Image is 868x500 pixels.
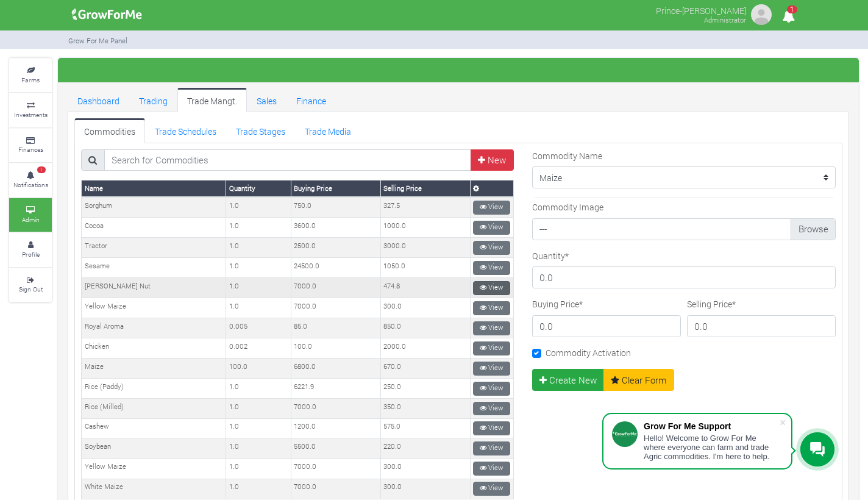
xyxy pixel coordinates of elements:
td: 1.0 [226,238,291,258]
td: 2500.0 [291,238,380,258]
td: 300.0 [380,298,470,318]
td: Sorghum [82,197,226,217]
label: Selling Price [687,298,736,310]
img: growforme image [749,2,774,27]
a: Investments [9,93,52,127]
td: 1.0 [226,258,291,278]
a: Trade Media [295,118,361,143]
button: Create New [532,369,605,391]
td: 7000.0 [291,278,380,298]
td: 1000.0 [380,218,470,238]
a: View [473,482,510,496]
td: Maize [82,359,226,379]
td: 1.0 [226,399,291,419]
a: View [473,201,510,215]
label: Buying Price [532,298,583,310]
a: 1 Notifications [9,163,52,197]
span: 1 [37,166,46,174]
a: New [471,149,514,171]
td: Rice (Paddy) [82,379,226,399]
th: Name [82,180,226,197]
td: 6800.0 [291,359,380,379]
td: Sesame [82,258,226,278]
img: growforme image [68,2,146,27]
td: 350.0 [380,399,470,419]
a: Finance [286,88,336,112]
a: Trade Schedules [145,118,226,143]
input: Search for Commodities [104,149,472,171]
td: 1.0 [226,298,291,318]
a: View [473,382,510,396]
td: 100.0 [226,359,291,379]
td: 300.0 [380,459,470,479]
td: 2000.0 [380,338,470,359]
a: Trade Mangt. [177,88,247,112]
a: Sales [247,88,286,112]
small: Grow For Me Panel [68,36,127,45]
td: Soybean [82,438,226,459]
a: View [473,301,510,315]
td: 1.0 [226,278,291,298]
td: Cocoa [82,218,226,238]
a: Clear Form [603,369,674,391]
a: View [473,221,510,235]
a: Farms [9,59,52,92]
th: Selling Price [380,180,470,197]
td: 0.002 [226,338,291,359]
td: 575.0 [380,418,470,438]
td: White Maize [82,479,226,499]
td: 7000.0 [291,459,380,479]
small: Admin [22,215,40,224]
label: Commodity Name [532,149,602,162]
td: 220.0 [380,438,470,459]
small: Notifications [13,180,48,189]
td: 1.0 [226,197,291,217]
td: 0.005 [226,318,291,338]
td: 1.0 [226,218,291,238]
th: Quantity [226,180,291,197]
td: Yellow Maize [82,298,226,318]
td: 5500.0 [291,438,380,459]
small: Profile [22,250,40,259]
td: 327.5 [380,197,470,217]
small: Administrator [704,15,746,24]
a: View [473,462,510,476]
a: Trading [129,88,177,112]
th: Buying Price [291,180,380,197]
a: View [473,321,510,335]
label: Quantity [532,249,569,262]
a: View [473,402,510,416]
span: 1 [787,5,797,13]
td: 670.0 [380,359,470,379]
td: Chicken [82,338,226,359]
td: 1.0 [226,379,291,399]
td: 250.0 [380,379,470,399]
td: 1.0 [226,479,291,499]
a: Finances [9,129,52,162]
td: Cashew [82,418,226,438]
td: 850.0 [380,318,470,338]
td: 300.0 [380,479,470,499]
td: Rice (Milled) [82,399,226,419]
a: View [473,421,510,435]
a: Admin [9,198,52,232]
a: Trade Stages [226,118,295,143]
td: 6221.9 [291,379,380,399]
td: 7000.0 [291,298,380,318]
td: 100.0 [291,338,380,359]
a: Profile [9,233,52,266]
a: Sign Out [9,268,52,302]
small: Investments [14,110,48,119]
p: Prince-[PERSON_NAME] [656,2,746,17]
td: Royal Aroma [82,318,226,338]
td: 85.0 [291,318,380,338]
a: Commodities [74,118,145,143]
div: Grow For Me Support [644,421,779,431]
div: Hello! Welcome to Grow For Me where everyone can farm and trade Agric commodities. I'm here to help. [644,434,779,461]
a: View [473,362,510,376]
a: 1 [777,12,800,23]
td: Tractor [82,238,226,258]
label: Commodity Activation [546,346,631,359]
td: 1050.0 [380,258,470,278]
small: Sign Out [19,285,43,293]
